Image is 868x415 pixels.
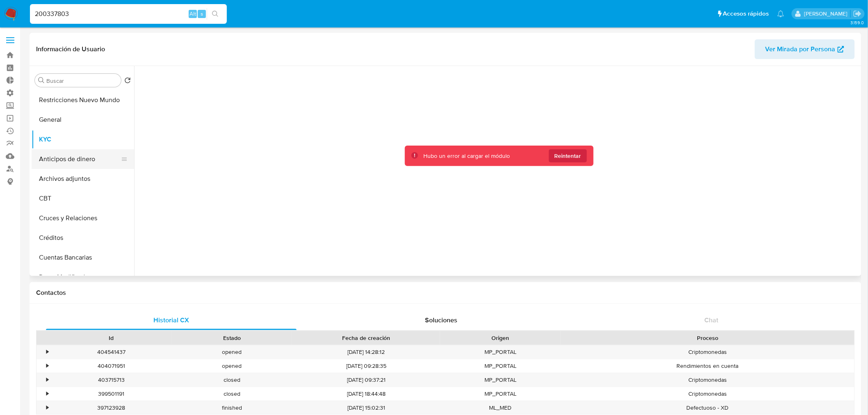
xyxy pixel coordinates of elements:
[561,373,854,387] div: Criptomonedas
[804,10,850,18] p: zoe.breuer@mercadolibre.com
[566,334,849,342] div: Proceso
[51,387,171,401] div: 399501191
[177,334,286,342] div: Estado
[124,77,131,86] button: Volver al orden por defecto
[32,248,134,267] button: Cuentas Bancarias
[32,110,134,130] button: General
[51,345,171,359] div: 404541437
[51,373,171,387] div: 403715713
[190,10,196,18] span: Alt
[32,90,134,110] button: Restricciones Nuevo Mundo
[32,267,134,287] button: Datos Modificados
[46,362,48,370] div: •
[853,9,862,18] a: Salir
[440,387,561,401] div: MP_PORTAL
[292,373,440,387] div: [DATE] 09:37:21
[292,345,440,359] div: [DATE] 14:28:12
[153,315,189,325] span: Historial CX
[765,39,836,59] span: Ver Mirada por Persona
[46,376,48,384] div: •
[171,373,292,387] div: closed
[46,404,48,412] div: •
[32,208,134,228] button: Cruces y Relaciones
[755,39,855,59] button: Ver Mirada por Persona
[38,77,45,84] button: Buscar
[46,348,48,356] div: •
[171,401,292,415] div: finished
[171,387,292,401] div: closed
[32,228,134,248] button: Créditos
[777,10,784,17] a: Notificaciones
[292,401,440,415] div: [DATE] 15:02:31
[561,401,854,415] div: Defectuoso - XD
[36,289,855,297] h1: Contactos
[440,359,561,373] div: MP_PORTAL
[561,345,854,359] div: Criptomonedas
[46,390,48,398] div: •
[292,359,440,373] div: [DATE] 09:28:35
[171,345,292,359] div: opened
[423,152,510,160] div: Hubo un error al cargar el módulo
[30,9,227,19] input: Buscar usuario o caso...
[36,45,105,53] h1: Información de Usuario
[32,130,134,149] button: KYC
[201,10,203,18] span: s
[723,9,769,18] span: Accesos rápidos
[32,149,128,169] button: Anticipos de dinero
[440,373,561,387] div: MP_PORTAL
[207,8,224,20] button: search-icon
[32,169,134,189] button: Archivos adjuntos
[171,359,292,373] div: opened
[425,315,458,325] span: Soluciones
[51,359,171,373] div: 404071951
[440,345,561,359] div: MP_PORTAL
[51,401,171,415] div: 397123928
[561,359,854,373] div: Rendimientos en cuenta
[561,387,854,401] div: Criptomonedas
[440,401,561,415] div: ML_MED
[298,334,434,342] div: Fecha de creación
[705,315,719,325] span: Chat
[32,189,134,208] button: CBT
[57,334,166,342] div: Id
[292,387,440,401] div: [DATE] 18:44:48
[446,334,555,342] div: Origen
[46,77,118,84] input: Buscar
